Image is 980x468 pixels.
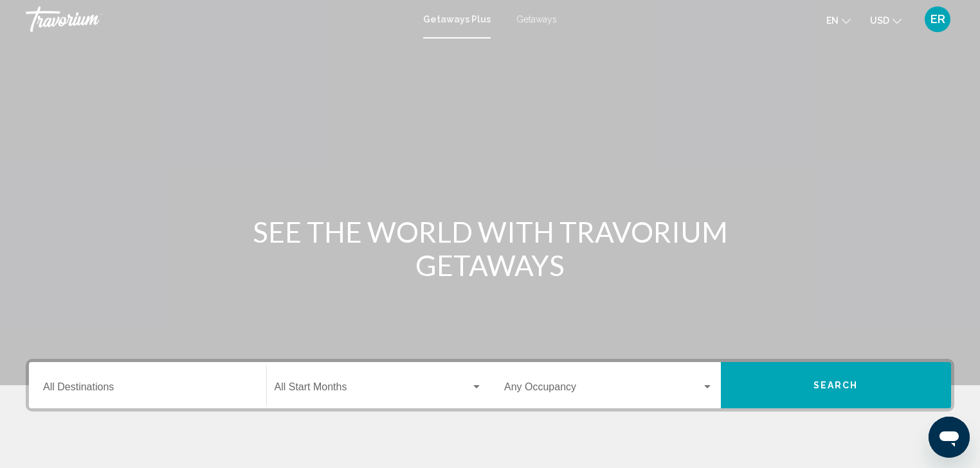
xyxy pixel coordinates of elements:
span: en [826,15,839,26]
button: Change currency [870,11,902,30]
span: USD [870,15,889,26]
a: Getaways [516,14,557,24]
a: Travorium [26,6,410,32]
span: Search [813,381,858,391]
a: Getaways Plus [423,14,491,24]
iframe: Button to launch messaging window [929,417,970,458]
button: Change language [826,11,851,30]
div: Search widget [29,362,951,408]
h1: SEE THE WORLD WITH TRAVORIUM GETAWAYS [249,215,731,282]
button: Search [721,362,952,408]
button: User Menu [921,6,954,33]
span: ER [930,13,945,26]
